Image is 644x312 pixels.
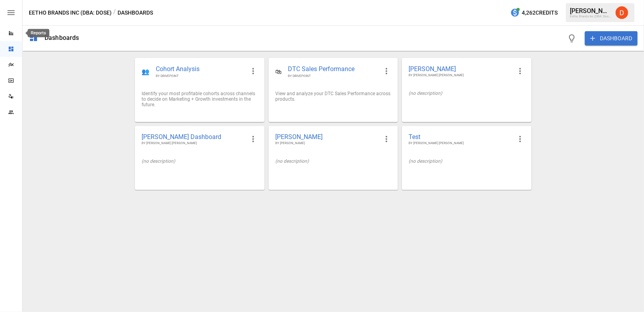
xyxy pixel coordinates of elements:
[142,133,245,141] span: [PERSON_NAME] Dashboard
[409,133,512,141] span: Test
[507,6,561,20] button: 4,262Credits
[113,8,116,18] div: /
[409,65,512,73] span: [PERSON_NAME]
[156,74,245,78] span: BY DRIVEPOINT
[275,158,391,164] div: (no description)
[570,7,611,15] div: [PERSON_NAME]
[611,2,633,24] button: Daley Meistrell
[142,68,149,75] div: 👥
[275,91,391,102] div: View and analyze your DTC Sales Performance across products.
[288,74,379,78] span: BY DRIVEPOINT
[275,68,282,75] div: 🛍
[585,31,638,45] button: DASHBOARD
[570,15,611,18] div: Eetho Brands Inc (DBA: Dose)
[275,141,379,146] span: BY [PERSON_NAME]
[142,141,245,146] span: BY [PERSON_NAME] [PERSON_NAME]
[616,6,628,19] img: Daley Meistrell
[288,65,379,74] span: DTC Sales Performance
[409,141,512,146] span: BY [PERSON_NAME] [PERSON_NAME]
[409,90,525,96] div: (no description)
[156,65,245,74] span: Cohort Analysis
[142,91,258,107] div: Identify your most profitable cohorts across channels to decide on Marketing + Growth investments...
[28,29,49,37] div: Reports
[45,34,79,41] div: Dashboards
[142,158,258,164] div: (no description)
[409,158,525,164] div: (no description)
[275,133,379,141] span: [PERSON_NAME]
[29,8,112,18] button: Eetho Brands Inc (DBA: Dose)
[409,73,512,78] span: BY [PERSON_NAME] [PERSON_NAME]
[522,8,558,18] span: 4,262 Credits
